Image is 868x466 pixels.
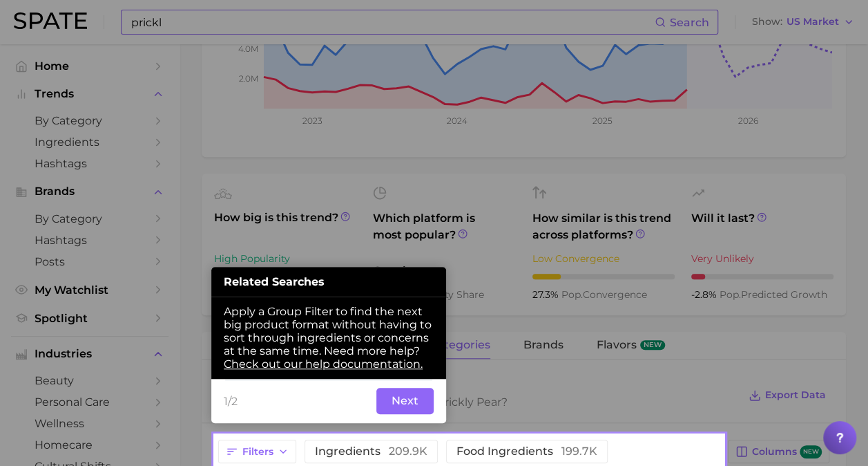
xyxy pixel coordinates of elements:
[561,445,597,458] span: 199.7k
[242,446,273,458] span: Filters
[218,440,296,463] button: Filters
[315,446,427,457] span: ingredients
[389,445,427,458] span: 209.9k
[456,446,597,457] span: food ingredients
